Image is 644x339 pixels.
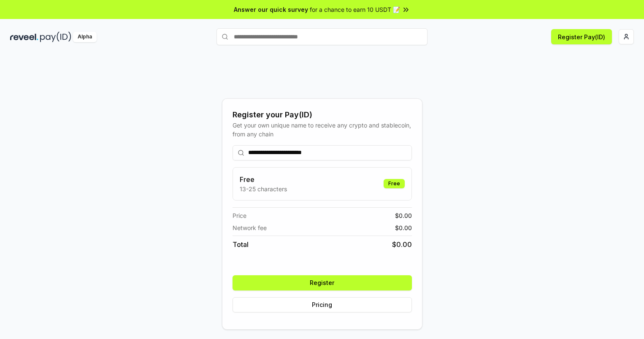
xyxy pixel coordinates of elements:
[384,179,405,188] div: Free
[395,223,412,232] span: $ 0.00
[310,5,400,14] span: for a chance to earn 10 USDT 📝
[73,32,97,42] div: Alpha
[233,275,412,290] button: Register
[233,211,246,220] span: Price
[233,223,267,232] span: Network fee
[233,239,249,250] span: Total
[233,297,412,312] button: Pricing
[40,32,71,42] img: pay_id
[234,5,308,14] span: Answer our quick survey
[10,32,38,42] img: reveel_dark
[392,239,412,250] span: $ 0.00
[395,211,412,220] span: $ 0.00
[233,121,412,138] div: Get your own unique name to receive any crypto and stablecoin, from any chain
[240,184,287,193] p: 13-25 characters
[233,109,412,121] div: Register your Pay(ID)
[551,29,612,44] button: Register Pay(ID)
[240,174,287,184] h3: Free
